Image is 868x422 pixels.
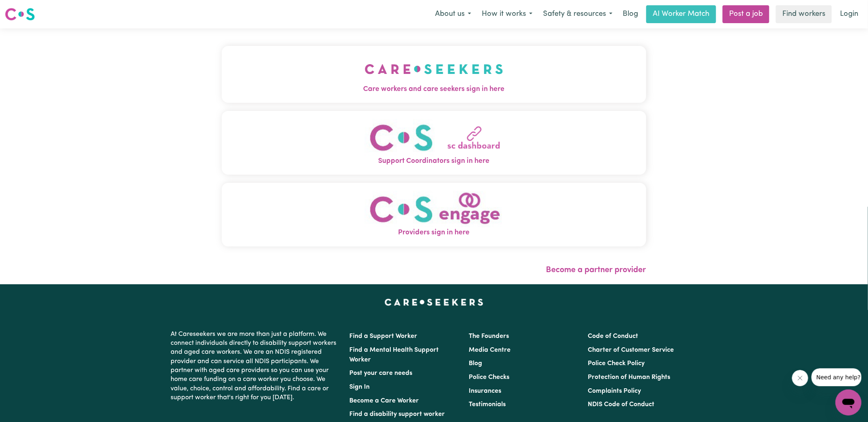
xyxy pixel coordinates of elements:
a: Login [835,5,863,23]
a: Careseekers home page [385,299,483,305]
a: Find a Mental Health Support Worker [350,347,439,363]
a: Blog [618,5,643,23]
a: Become a Care Worker [350,398,419,404]
a: Become a partner provider [546,266,646,274]
a: Charter of Customer Service [588,347,674,353]
a: Find workers [776,5,832,23]
iframe: Message from company [812,368,862,386]
span: Care workers and care seekers sign in here [222,84,646,95]
a: Post a job [723,5,769,23]
button: Safety & resources [538,6,618,23]
a: Media Centre [469,347,511,353]
a: Careseekers logo [5,5,35,24]
a: Code of Conduct [588,333,638,340]
a: Police Check Policy [588,360,645,367]
a: Find a Support Worker [350,333,418,340]
a: Police Checks [469,374,509,381]
button: About us [430,6,476,23]
span: Support Coordinators sign in here [222,156,646,167]
button: Providers sign in here [222,183,646,247]
button: Support Coordinators sign in here [222,111,646,175]
button: How it works [476,6,538,23]
a: The Founders [469,333,509,340]
span: Providers sign in here [222,227,646,238]
a: Protection of Human Rights [588,374,670,381]
a: Find a disability support worker [350,411,445,418]
a: Testimonials [469,401,506,408]
a: Post your care needs [350,370,413,377]
a: Blog [469,360,482,367]
iframe: Close message [792,370,808,386]
button: Care workers and care seekers sign in here [222,46,646,103]
a: NDIS Code of Conduct [588,401,654,408]
a: Sign In [350,384,370,390]
p: At Careseekers we are more than just a platform. We connect individuals directly to disability su... [171,327,340,406]
iframe: Button to launch messaging window [836,390,862,416]
a: Complaints Policy [588,388,641,394]
a: AI Worker Match [646,5,716,23]
img: Careseekers logo [5,7,35,22]
a: Insurances [469,388,501,394]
